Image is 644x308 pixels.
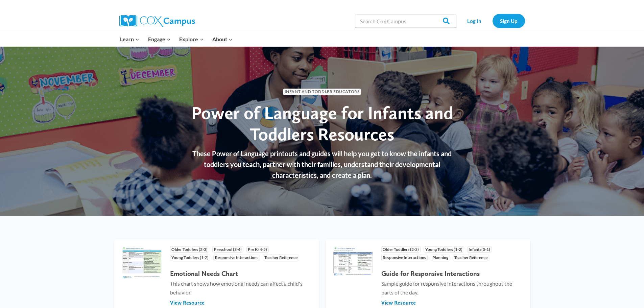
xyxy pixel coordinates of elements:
span: Planning [431,255,450,261]
img: Cox Campus [119,15,195,27]
p: These Power of Language printouts and guides will help you get to know the infants and toddlers y... [185,148,459,181]
span: Older Toddlers (2-3) [381,246,421,253]
p: This chart shows how emotional needs can affect a child's behavior. [170,279,312,297]
span: Explore [179,35,204,44]
a: Log In [460,14,489,28]
a: Sign Up [493,14,525,28]
span: Infant and Toddler Educators [283,89,361,95]
span: Teacher Reference [263,255,300,261]
span: Learn [120,35,139,44]
input: Search Cox Campus [355,14,456,28]
span: Power of Language for Infants and Toddlers Resources [191,102,453,144]
nav: Primary Navigation [116,32,237,46]
span: Preschool (3-4) [212,246,243,253]
span: Responsive Interactions [381,255,428,261]
span: About [212,35,233,44]
span: Older Toddlers (2-3) [170,246,210,253]
span: Infants(0-1) [467,246,492,253]
span: Young Toddlers (1-2) [170,255,211,261]
span: Teacher Reference [453,255,490,261]
span: View Resource [381,299,416,307]
span: Pre K (4-5) [246,246,269,253]
span: Young Toddlers (1-2) [424,246,464,253]
span: View Resource [170,299,205,307]
img: Emotional-Needs-Chart-4ddaa702-d044-48bf-a065-5f9b5e8c4f3b.jpg [121,246,163,279]
p: Sample guide for responsive interactions throughout the parts of the day. [381,279,523,297]
span: Responsive Interactions [213,255,260,261]
span: Engage [148,35,171,44]
nav: Secondary Navigation [460,14,525,28]
h4: Emotional Needs Chart [170,269,312,278]
h4: Guide for Responsive Interactions [381,269,523,278]
img: Responsive-Interactions-f46bbc8c-c33c-4914-b82d-a1a104c96554.png [332,246,375,278]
